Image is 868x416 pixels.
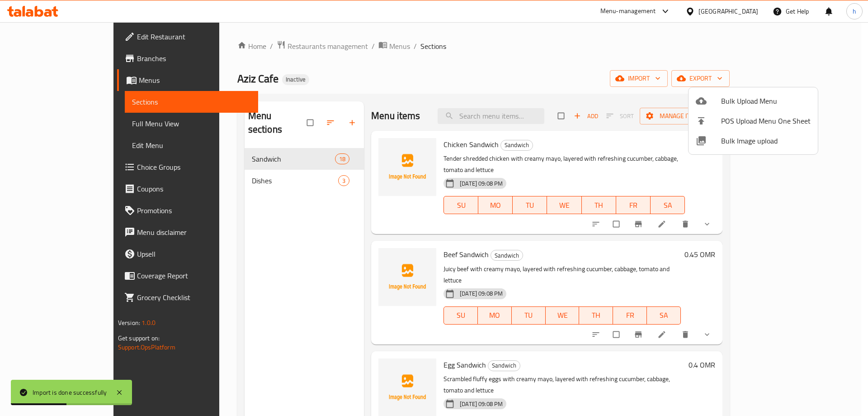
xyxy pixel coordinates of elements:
span: Bulk Upload Menu [721,96,811,106]
li: Upload bulk menu [689,91,818,111]
li: POS Upload Menu One Sheet [689,111,818,131]
div: Import is done successfully [33,387,107,397]
span: POS Upload Menu One Sheet [721,115,811,126]
span: Bulk Image upload [721,135,811,146]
